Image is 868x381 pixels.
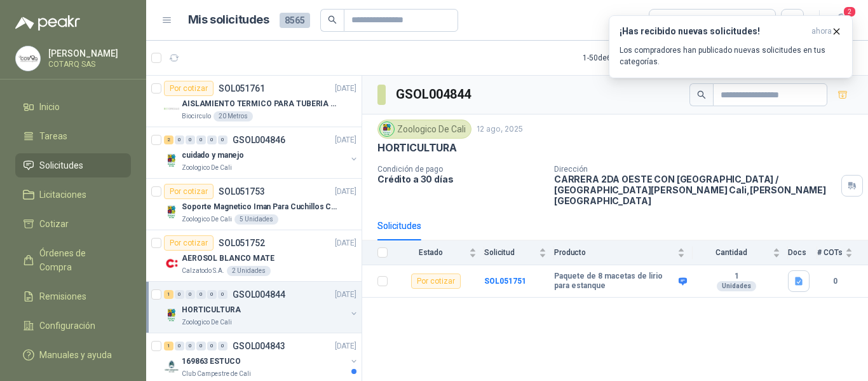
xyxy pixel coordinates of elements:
b: 0 [817,275,853,287]
div: 2 Unidades [227,266,271,276]
a: Solicitudes [15,153,131,177]
div: Unidades [717,281,756,291]
span: Estado [395,248,466,257]
span: Producto [554,248,675,257]
div: 0 [218,135,227,144]
h3: ¡Has recibido nuevas solicitudes! [620,26,806,37]
span: Órdenes de Compra [39,246,119,274]
button: 2 [830,9,853,32]
b: Paquete de 8 macetas de lirio para estanque [554,272,675,291]
span: 2 [843,6,857,18]
span: ahora [811,26,832,37]
button: ¡Has recibido nuevas solicitudes!ahora Los compradores han publicado nuevas solicitudes en tus ca... [609,15,853,78]
div: Por cotizar [164,235,214,251]
div: 2 [164,135,173,144]
p: Zoologico De Cali [182,214,232,225]
p: Soporte Magnetico Iman Para Cuchillos Cocina 37.5 Cm De Lujo [182,201,340,213]
p: COTARQ SAS [48,60,128,68]
div: 5 Unidades [234,214,278,225]
span: Cantidad [693,248,770,257]
p: Club Campestre de Cali [182,369,251,379]
div: 0 [207,135,217,144]
p: GSOL004844 [233,290,285,299]
span: search [328,15,337,24]
div: 0 [186,135,195,144]
div: Por cotizar [164,81,214,96]
p: HORTICULTURA [182,304,241,316]
div: 0 [207,342,217,350]
span: Tareas [39,129,67,143]
p: [DATE] [335,289,356,301]
div: Todas [657,13,684,27]
p: CARRERA 2DA OESTE CON [GEOGRAPHIC_DATA] / [GEOGRAPHIC_DATA][PERSON_NAME] Cali , [PERSON_NAME][GEO... [554,174,836,206]
a: 2 0 0 0 0 0 GSOL004846[DATE] Company Logocuidado y manejoZoologico De Cali [164,132,359,173]
span: Manuales y ayuda [39,348,112,362]
p: AISLAMIENTO TERMICO PARA TUBERIA DE 8" [182,98,340,110]
a: Tareas [15,124,131,148]
p: cuidado y manejo [182,149,244,162]
p: Calzatodo S.A. [182,266,224,276]
th: Cantidad [693,240,788,265]
img: Logo peakr [15,15,80,31]
div: 0 [207,290,217,299]
a: 1 0 0 0 0 0 GSOL004843[DATE] Company Logo169863 ESTUCOClub Campestre de Cali [164,338,359,379]
p: Zoologico De Cali [182,163,232,173]
th: Estado [395,240,484,265]
a: Por cotizarSOL051753[DATE] Company LogoSoporte Magnetico Iman Para Cuchillos Cocina 37.5 Cm De Lu... [146,179,362,230]
th: Solicitud [484,240,554,265]
a: Cotizar [15,212,131,236]
b: 1 [693,272,780,282]
span: Remisiones [39,289,86,303]
a: Órdenes de Compra [15,241,131,279]
div: Por cotizar [411,274,461,289]
span: Cotizar [39,217,69,231]
a: 1 0 0 0 0 0 GSOL004844[DATE] Company LogoHORTICULTURAZoologico De Cali [164,287,359,328]
p: [DATE] [335,186,356,198]
div: Por cotizar [164,184,214,199]
img: Company Logo [164,256,179,271]
a: Por cotizarSOL051761[DATE] Company LogoAISLAMIENTO TERMICO PARA TUBERIA DE 8"Biocirculo20 Metros [146,76,362,127]
a: Manuales y ayuda [15,343,131,367]
a: Por cotizarSOL051752[DATE] Company LogoAEROSOL BLANCO MATECalzatodo S.A.2 Unidades [146,230,362,282]
img: Company Logo [164,359,179,374]
div: Zoologico De Cali [377,120,471,139]
th: Producto [554,240,693,265]
span: Solicitud [484,248,536,257]
p: [DATE] [335,237,356,249]
p: GSOL004846 [233,135,285,144]
p: Los compradores han publicado nuevas solicitudes en tus categorías. [620,45,842,67]
div: 0 [196,342,206,350]
a: Remisiones [15,284,131,308]
p: AEROSOL BLANCO MATE [182,253,275,265]
div: 1 - 50 de 6013 [583,48,665,68]
h3: GSOL004844 [396,85,473,104]
p: [DATE] [335,83,356,95]
p: [DATE] [335,134,356,146]
img: Company Logo [164,204,179,219]
div: 0 [218,342,227,350]
div: 0 [218,290,227,299]
img: Company Logo [16,46,40,71]
p: Zoologico De Cali [182,317,232,328]
p: SOL051752 [219,239,265,247]
div: 0 [175,290,184,299]
img: Company Logo [380,122,394,136]
p: [DATE] [335,340,356,352]
div: Solicitudes [377,219,421,233]
a: Configuración [15,314,131,338]
span: Licitaciones [39,188,86,202]
p: [PERSON_NAME] [48,49,128,58]
div: 0 [186,290,195,299]
span: 8565 [280,13,310,28]
p: Crédito a 30 días [377,174,544,184]
a: SOL051751 [484,277,526,286]
th: # COTs [817,240,868,265]
p: HORTICULTURA [377,141,457,155]
span: Configuración [39,319,95,333]
span: # COTs [817,248,843,257]
img: Company Logo [164,153,179,168]
span: Solicitudes [39,158,83,172]
p: GSOL004843 [233,342,285,350]
p: SOL051761 [219,84,265,93]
